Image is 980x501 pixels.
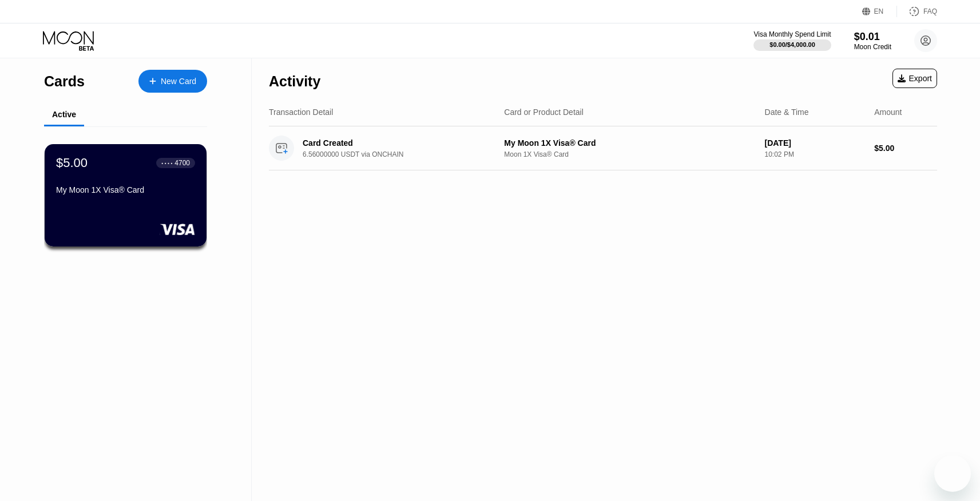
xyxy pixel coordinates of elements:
[769,41,815,48] div: $0.00 / $4,000.00
[161,161,173,165] div: ● ● ● ●
[753,30,831,38] div: Visa Monthly Spend Limit
[303,138,492,148] div: Card Created
[269,73,320,90] div: Activity
[923,7,937,15] div: FAQ
[504,150,755,158] div: Moon 1X Visa® Card
[45,144,207,246] div: $5.00● ● ● ●4700My Moon 1X Visa® Card
[56,185,195,194] div: My Moon 1X Visa® Card
[504,108,584,117] div: Card or Product Detail
[52,110,76,119] div: Active
[874,7,884,15] div: EN
[765,150,866,158] div: 10:02 PM
[174,159,190,167] div: 4700
[269,108,333,117] div: Transaction Detail
[898,74,932,83] div: Export
[303,150,506,158] div: 6.56000000 USDT via ONCHAIN
[765,108,809,117] div: Date & Time
[269,126,937,170] div: Card Created6.56000000 USDT via ONCHAINMy Moon 1X Visa® CardMoon 1X Visa® Card[DATE]10:02 PM$5.00
[753,30,831,51] div: Visa Monthly Spend Limit$0.00/$4,000.00
[862,6,897,17] div: EN
[56,156,88,170] div: $5.00
[44,73,85,90] div: Cards
[874,144,937,153] div: $5.00
[854,43,891,51] div: Moon Credit
[892,69,937,88] div: Export
[161,77,196,86] div: New Card
[138,70,207,93] div: New Card
[897,6,937,17] div: FAQ
[934,455,971,492] iframe: 启动消息传送窗口的按钮
[874,108,902,117] div: Amount
[504,138,755,148] div: My Moon 1X Visa® Card
[765,138,866,148] div: [DATE]
[854,31,891,43] div: $0.01
[854,31,891,51] div: $0.01Moon Credit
